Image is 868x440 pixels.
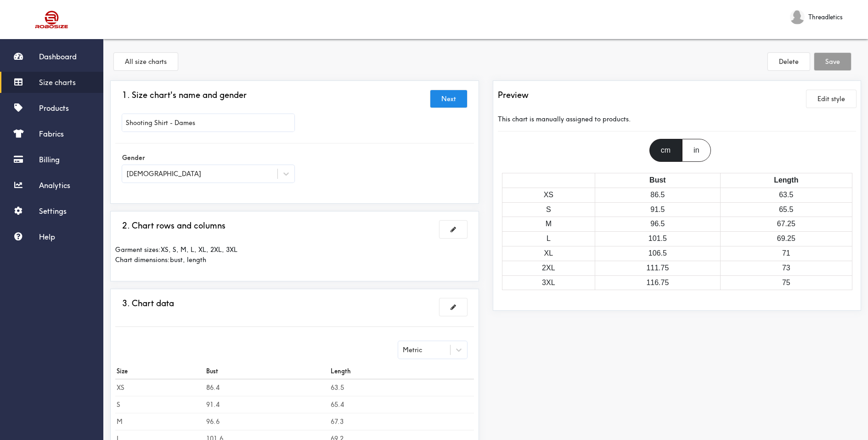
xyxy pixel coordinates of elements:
[39,232,55,241] span: Help
[502,232,595,246] td: L
[117,383,124,392] b: XS
[808,12,843,22] span: Threadletics
[502,202,595,217] td: S
[122,221,225,231] h3: 2. Chart rows and columns
[329,396,474,413] td: 65.4
[205,363,329,379] th: Bust
[720,188,852,202] td: 63.5
[502,261,595,275] td: 2XL
[117,417,123,426] b: M
[595,202,720,217] td: 91.5
[122,298,174,309] h3: 3. Chart data
[39,155,60,164] span: Billing
[595,261,720,275] td: 111.75
[329,379,474,396] td: 63.5
[720,173,852,188] th: Length
[498,90,529,100] h3: Preview
[430,90,467,108] button: Next
[502,217,595,232] td: M
[720,275,852,290] td: 75
[595,173,720,188] th: Bust
[720,217,852,232] td: 67.25
[806,90,856,108] button: Edit style
[114,53,178,70] button: All size charts
[39,78,76,87] span: Size charts
[127,169,201,179] div: [DEMOGRAPHIC_DATA]
[122,90,247,100] h3: 1. Size chart's name and gender
[720,232,852,246] td: 69.25
[720,261,852,275] td: 73
[122,150,294,165] label: Gender
[329,363,474,379] th: Length
[205,379,329,396] td: 86.4
[595,217,720,232] td: 96.5
[39,52,77,61] span: Dashboard
[502,246,595,261] td: XL
[498,107,857,131] div: This chart is manually assigned to products.
[768,53,810,70] button: Delete
[595,188,720,202] td: 86.5
[117,400,120,409] b: S
[595,232,720,246] td: 101.5
[502,275,595,290] td: 3XL
[39,129,64,138] span: Fabrics
[720,202,852,217] td: 65.5
[595,246,720,261] td: 106.5
[720,246,852,261] td: 71
[595,275,720,290] td: 116.75
[403,345,422,355] div: Metric
[649,139,682,162] div: cm
[682,139,710,162] div: in
[329,413,474,430] td: 67.3
[39,181,70,190] span: Analytics
[205,396,329,413] td: 91.4
[17,7,86,32] img: Robosize
[205,413,329,430] td: 96.6
[115,238,474,272] div: Garment sizes: XS, S, M, L, XL, 2XL, 3XL Chart dimensions: bust, length
[39,103,69,113] span: Products
[39,206,67,216] span: Settings
[790,10,805,24] img: Threadletics
[502,188,595,202] td: XS
[814,53,851,70] button: Save
[115,363,205,379] th: Size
